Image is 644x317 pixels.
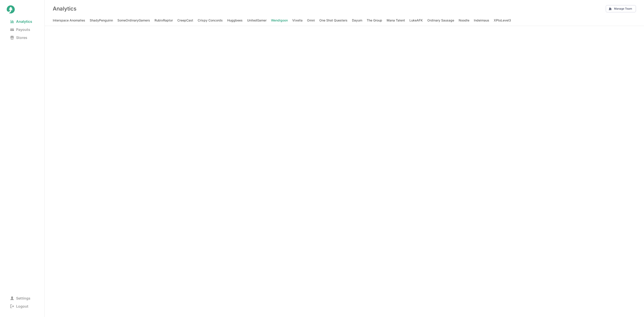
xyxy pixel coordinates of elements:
span: Stores [7,34,31,41]
span: Huggbees [227,17,243,23]
button: Manage Team [606,5,636,12]
span: SomeOrdinaryGamers [117,17,150,23]
span: One Shot Questers [319,17,347,23]
span: LukeAFK [409,17,423,23]
span: CreepCast [177,17,193,23]
span: Settings [7,295,34,301]
h3: Analytics [53,5,76,12]
span: Wendigoon [271,17,288,23]
span: Vixella [292,17,303,23]
span: Ordinary Sausage [427,17,454,23]
span: XPtoLevel3 [494,17,511,23]
span: ShadyPenguinn [90,17,113,23]
span: The Group [367,17,382,23]
span: Logout [7,303,32,309]
span: Payouts [7,26,34,33]
span: Crispy Concords [198,17,223,23]
span: Noodle [459,17,469,23]
span: Indeimaus [474,17,489,23]
span: RubixRaptor [155,17,173,23]
span: Mana Talent [387,17,405,23]
span: Omni [307,17,315,23]
span: Dayum [352,17,362,23]
span: Analytics [7,18,36,25]
span: UnitedGamer [247,17,267,23]
span: Interspace Anomalies [53,17,85,23]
